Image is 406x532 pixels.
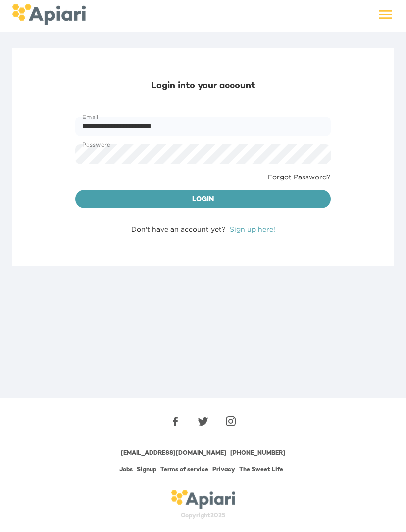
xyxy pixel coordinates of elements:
[119,467,133,473] a: Jobs
[268,172,331,182] a: Forgot Password?
[230,449,285,458] div: [PHONE_NUMBER]
[8,512,398,520] div: Copyright 2025
[160,467,208,473] a: Terms of service
[171,490,235,509] img: logo
[83,194,323,206] span: Login
[75,80,331,93] div: Login into your account
[121,450,226,457] a: [EMAIL_ADDRESS][DOMAIN_NAME]
[137,467,156,473] a: Signup
[75,190,331,209] button: Login
[75,224,331,234] div: Don't have an account yet?
[239,467,283,473] a: The Sweet Life
[12,4,86,25] img: logo
[230,225,275,233] a: Sign up here!
[212,467,235,473] a: Privacy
